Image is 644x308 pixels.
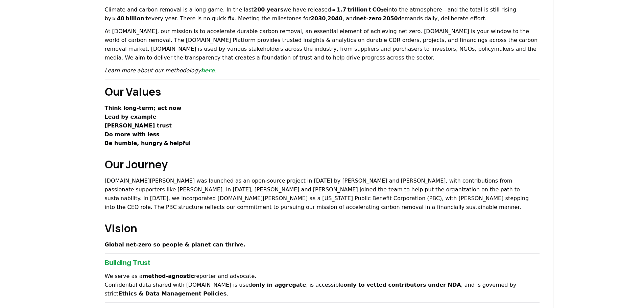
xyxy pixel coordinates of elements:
strong: 2030 [311,15,326,22]
strong: [PERSON_NAME] trust [105,122,172,129]
h2: Our Values [105,84,540,100]
strong: Do more with less [105,131,160,138]
h2: Vision [105,220,540,236]
strong: 200 years [254,6,283,13]
strong: only in aggregate [252,282,306,288]
p: [DOMAIN_NAME][PERSON_NAME] was launched as an open-source project in [DATE] by [PERSON_NAME] and ... [105,176,540,212]
strong: Ethics & Data Management Policies [118,290,226,297]
strong: 2040 [328,15,343,22]
p: At [DOMAIN_NAME], our mission is to accelerate durable carbon removal, an essential element of ac... [105,27,540,62]
em: Learn more about our methodology . [105,67,217,74]
a: here [201,67,215,74]
p: We serve as a reporter and advocate. Confidential data shared with [DOMAIN_NAME] is used , is acc... [105,272,540,298]
strong: Be humble, hungry & helpful [105,140,191,146]
strong: ≈ 40 billion t [111,15,148,22]
strong: net‑zero 2050 [356,15,398,22]
h2: Our Journey [105,156,540,172]
strong: ≈ 1.7 trillion t CO₂e [331,6,387,13]
strong: Global net‑zero so people & planet can thrive. [105,241,246,248]
h3: Building Trust [105,258,540,268]
strong: only to vetted contributors under NDA [343,282,461,288]
strong: method‑agnostic [143,273,194,279]
strong: Lead by example [105,114,157,120]
strong: Think long‑term; act now [105,105,182,111]
p: Climate and carbon removal is a long game. In the last we have released into the atmosphere—and t... [105,5,540,23]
